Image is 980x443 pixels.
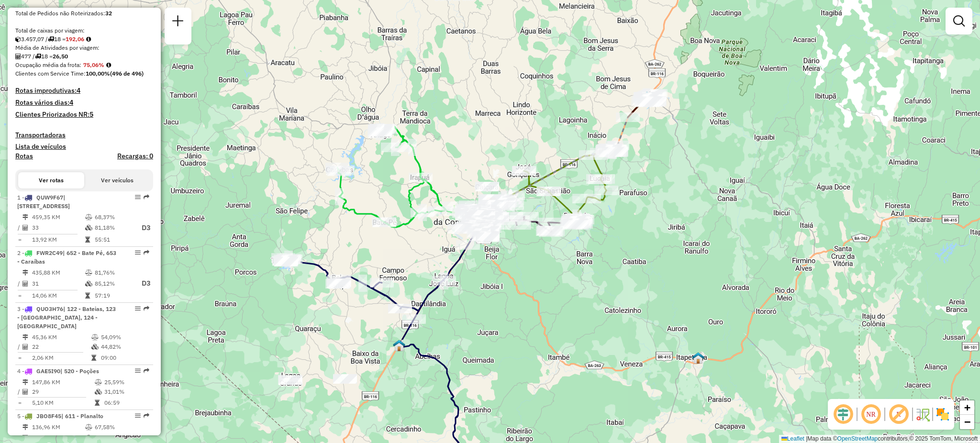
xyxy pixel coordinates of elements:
[949,11,969,31] a: Exibir filtros
[22,379,28,385] i: Distância Total
[333,374,357,384] div: Atividade não roteirizada - SUPER RIBEIRO
[32,268,85,277] td: 435,88 KM
[83,61,104,68] strong: 75,06%
[15,54,21,59] i: Total de Atividades
[478,194,502,204] div: Atividade não roteirizada - JOANEI SOUZA ANJOS
[17,398,22,408] td: =
[100,332,149,342] td: 54,09%
[17,249,116,265] span: | 652 - Bate Pé, 653 - Caraíbas
[17,235,22,244] td: =
[692,352,704,364] img: PA - Itapetinga
[15,99,153,107] h4: Rotas vários dias:
[36,305,63,312] span: QUO3H76
[964,416,970,428] span: −
[135,306,141,311] em: Opções
[15,131,153,139] h4: Transportadoras
[17,305,116,330] span: 3 -
[85,237,90,243] i: Tempo total em rota
[134,222,151,233] p: D3
[32,377,94,387] td: 147,86 KM
[17,305,116,330] span: | 122 - Bateias, 123 - [GEOGRAPHIC_DATA], 124 - [GEOGRAPHIC_DATA]
[144,368,149,374] em: Rota exportada
[15,44,153,52] div: Média de Atividades por viagem:
[94,268,133,277] td: 81,76%
[77,86,80,95] strong: 4
[89,110,93,119] strong: 5
[964,401,970,413] span: +
[17,222,22,234] td: /
[94,212,133,222] td: 68,37%
[85,270,92,276] i: % de utilização do peso
[104,387,149,397] td: 31,01%
[15,9,153,18] div: Total de Pedidos não Roteirizados:
[32,277,85,289] td: 31
[100,342,149,352] td: 44,82%
[17,412,103,420] span: 5 -
[15,143,153,151] h4: Lista de veículos
[135,194,141,200] em: Opções
[475,182,499,191] div: Atividade não roteirizada - 56.001.708 SIMONE SILVA SANTOS NERY
[960,400,974,415] a: Zoom in
[84,172,150,188] button: Ver veículos
[104,377,149,387] td: 25,59%
[100,353,149,363] td: 09:00
[32,353,91,363] td: 2,06 KM
[48,36,54,42] i: Total de rotas
[85,281,92,287] i: % de utilização da cubagem
[15,70,86,77] span: Clientes com Service Time:
[86,70,110,77] strong: 100,00%
[144,306,149,311] em: Rota exportada
[15,36,21,42] i: Cubagem total roteirizado
[15,87,153,95] h4: Rotas improdutivas:
[32,398,94,408] td: 5,10 KM
[17,367,99,375] span: 4 -
[479,194,502,204] div: Atividade não roteirizada - RAONE SILVA FERNANDE
[94,422,133,432] td: 67,58%
[18,172,84,188] button: Ver rotas
[15,111,153,119] h4: Clientes Priorizados NR:
[832,403,855,426] span: Ocultar deslocamento
[91,334,99,340] i: % de utilização do peso
[94,222,133,234] td: 81,18%
[641,91,653,103] img: PA - Poções
[110,70,144,77] strong: (496 de 496)
[135,413,141,419] em: Opções
[15,52,153,61] div: 477 / 18 =
[781,435,804,442] a: Leaflet
[22,281,28,287] i: Total de Atividades
[15,152,33,160] a: Rotas
[859,403,882,426] span: Ocultar NR
[144,194,149,200] em: Rota exportada
[837,435,878,442] a: OpenStreetMap
[779,435,980,443] div: Map data © contributors,© 2025 TomTom, Microsoft
[17,249,116,265] span: 2 -
[22,389,28,395] i: Total de Atividades
[22,270,28,276] i: Distância Total
[85,435,92,441] i: % de utilização da cubagem
[94,277,133,289] td: 85,12%
[66,35,84,43] strong: 192,06
[135,368,141,374] em: Opções
[960,415,974,429] a: Zoom out
[887,403,910,426] span: Exibir rótulo
[32,342,91,352] td: 22
[60,367,99,375] span: | 520 - Poções
[278,375,302,385] div: Atividade não roteirizada - JOSE EMANUEL PEREIRA OLIVEIRA 0935846557
[168,11,188,33] a: Nova sessão e pesquisa
[17,342,22,352] td: /
[85,424,92,430] i: % de utilização do peso
[95,389,102,395] i: % de utilização da cubagem
[85,225,92,231] i: % de utilização da cubagem
[22,225,28,231] i: Total de Atividades
[17,387,22,397] td: /
[36,194,63,201] span: QUW9F67
[85,293,90,299] i: Tempo total em rota
[86,36,91,42] i: Meta Caixas/viagem: 197,70 Diferença: -5,64
[32,332,91,342] td: 45,36 KM
[36,412,61,420] span: JBO8F45
[91,355,96,361] i: Tempo total em rota
[32,222,85,234] td: 33
[15,26,153,35] div: Total de caixas por viagem:
[91,344,99,350] i: % de utilização da cubagem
